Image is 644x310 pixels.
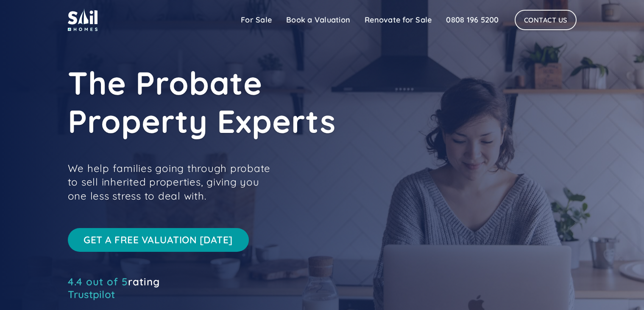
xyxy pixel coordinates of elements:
[68,277,160,286] a: 4.4 out of 5rating
[68,161,280,203] p: We help families going through probate to sell inherited properties, giving you one less stress t...
[68,288,115,301] a: Trustpilot
[68,8,98,31] img: sail home logo
[68,64,449,140] h1: The Probate Property Experts
[357,11,439,28] a: Renovate for Sale
[68,277,160,286] div: rating
[234,11,279,28] a: For Sale
[515,10,577,30] a: Contact Us
[279,11,357,28] a: Book a Valuation
[439,11,506,28] a: 0808 196 5200
[68,228,249,251] a: Get a free valuation [DATE]
[68,275,128,288] span: 4.4 out of 5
